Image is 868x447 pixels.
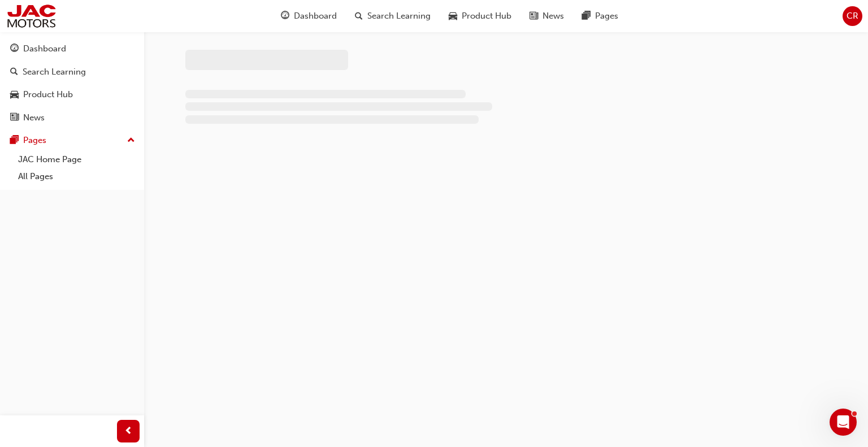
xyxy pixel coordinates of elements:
button: Pages [5,130,140,151]
a: JAC Home Page [14,151,140,168]
a: car-iconProduct Hub [440,5,520,28]
div: Search Learning [23,66,86,79]
span: pages-icon [10,136,19,146]
a: guage-iconDashboard [272,5,346,28]
span: guage-icon [10,44,19,54]
span: search-icon [355,9,363,23]
span: News [542,10,564,23]
div: Dashboard [23,42,66,55]
a: Dashboard [5,38,140,59]
span: Pages [595,10,618,23]
div: News [23,111,45,124]
span: pages-icon [582,9,591,23]
span: CR [847,10,858,23]
span: Search Learning [367,10,431,23]
div: Product Hub [23,88,73,101]
a: search-iconSearch Learning [346,5,440,28]
a: pages-iconPages [573,5,627,28]
span: up-icon [127,133,135,148]
a: News [5,107,140,128]
a: news-iconNews [520,5,573,28]
span: news-icon [530,9,538,23]
a: Product Hub [5,84,140,105]
span: Dashboard [294,10,337,23]
span: Product Hub [462,10,511,23]
span: car-icon [10,90,19,100]
div: Pages [23,134,46,147]
button: DashboardSearch LearningProduct HubNews [5,36,140,130]
span: prev-icon [124,424,133,439]
span: guage-icon [281,9,289,23]
span: news-icon [10,113,19,123]
span: car-icon [449,9,457,23]
img: jac-portal [6,3,57,29]
a: All Pages [14,168,140,185]
button: CR [843,6,862,26]
span: search-icon [10,67,18,77]
iframe: Intercom live chat [830,409,857,436]
a: Search Learning [5,62,140,83]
